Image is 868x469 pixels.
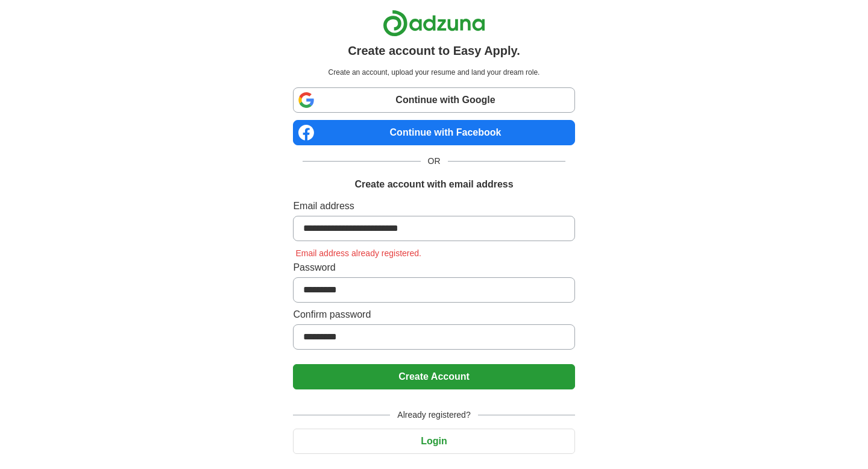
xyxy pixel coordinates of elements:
[293,260,574,275] label: Password
[354,177,513,192] h1: Create account with email address
[293,429,574,454] button: Login
[293,364,574,389] button: Create Account
[293,436,574,446] a: Login
[293,120,574,145] a: Continue with Facebook
[421,155,448,168] span: OR
[293,199,574,213] label: Email address
[293,307,574,322] label: Confirm password
[383,10,485,37] img: Adzuna logo
[390,409,477,421] span: Already registered?
[295,67,572,78] p: Create an account, upload your resume and land your dream role.
[293,248,424,258] span: Email address already registered.
[293,87,574,113] a: Continue with Google
[348,42,520,60] h1: Create account to Easy Apply.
